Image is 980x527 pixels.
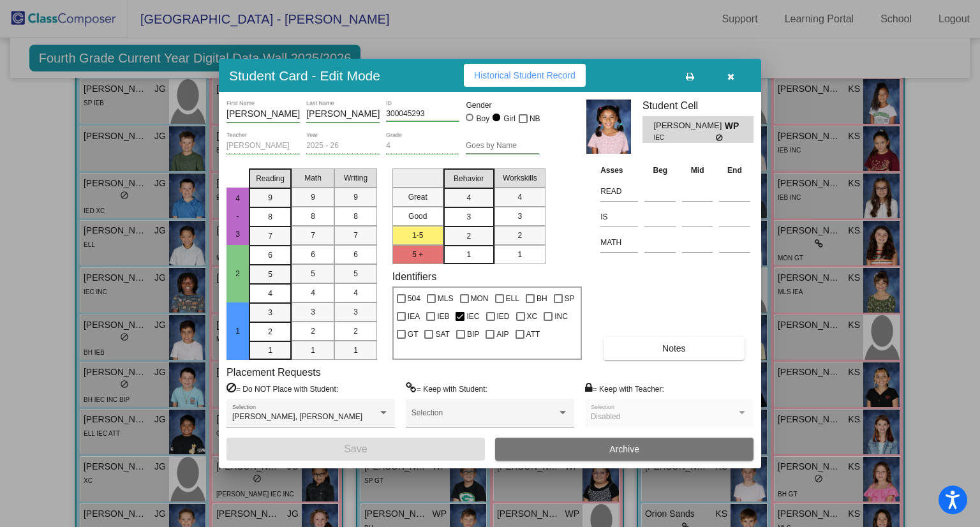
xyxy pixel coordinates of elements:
input: Enter ID [386,110,459,119]
button: Save [226,438,485,461]
mat-label: Gender [466,100,539,111]
span: Save [344,443,367,454]
button: Notes [604,337,744,360]
span: SP [565,291,575,306]
span: MLS [438,291,454,306]
span: 3 [353,306,358,318]
button: Archive [495,438,754,461]
label: = Keep with Student: [406,382,487,395]
span: Historical Student Record [474,70,575,80]
input: year [306,142,380,151]
span: 9 [311,191,315,203]
span: MON [471,291,489,306]
th: End [716,163,754,177]
h3: Student Card - Edit Mode [229,68,380,84]
span: 1 [268,345,272,356]
span: 4 [517,191,522,203]
span: BH [537,291,547,306]
span: 2 [466,230,471,242]
span: 9 [353,191,358,203]
input: assessment [600,182,638,201]
label: Placement Requests [226,366,321,378]
span: 2 [232,269,244,278]
span: [PERSON_NAME], [PERSON_NAME] [232,412,362,421]
span: 6 [268,249,272,261]
span: 4 [311,287,315,299]
span: BIP [467,327,479,342]
input: teacher [226,142,300,151]
span: 2 [268,326,272,338]
input: assessment [600,207,638,226]
span: 2 [311,325,315,337]
span: 4 [353,287,358,299]
input: assessment [600,233,638,252]
span: 7 [353,230,358,241]
span: IEC [466,309,479,324]
span: GT [408,327,419,342]
span: 4 [466,192,471,204]
span: Notes [662,343,686,353]
th: Mid [679,163,716,177]
span: Reading [256,173,285,184]
span: 3 [311,306,315,318]
span: Writing [344,172,367,184]
button: Historical Student Record [464,64,586,87]
span: 1 [311,345,315,356]
label: = Do NOT Place with Student: [226,382,338,395]
span: XC [527,309,538,324]
span: 2 [353,325,358,337]
span: 3 [517,211,522,222]
input: grade [386,142,459,151]
span: 1 [232,327,244,336]
input: goes by name [466,142,539,151]
span: 5 [353,268,358,279]
span: [PERSON_NAME] [653,119,724,133]
span: IEC [653,133,715,142]
span: 5 [268,269,272,280]
span: 5 [311,268,315,279]
span: AIP [496,327,509,342]
span: 8 [311,211,315,222]
span: 6 [353,249,358,260]
span: 1 [466,249,471,260]
h3: Student Cell [642,100,754,112]
span: 3 [466,211,471,223]
span: 4 - 3 [232,194,244,239]
span: Disabled [591,412,621,421]
span: 7 [268,230,272,242]
span: 7 [311,230,315,241]
span: Behavior [454,173,484,184]
div: Boy [476,113,490,124]
span: 8 [353,211,358,222]
span: 6 [311,249,315,260]
th: Beg [641,163,679,177]
div: Girl [503,113,516,124]
span: ATT [526,327,540,342]
span: Archive [609,444,639,454]
span: 1 [353,345,358,356]
span: 2 [517,230,522,241]
label: Identifiers [392,271,436,283]
label: = Keep with Teacher: [585,382,664,395]
span: 8 [268,211,272,223]
span: Workskills [503,172,537,184]
span: 9 [268,192,272,204]
span: IEB [437,309,449,324]
span: ELL [506,291,519,306]
span: IED [497,309,510,324]
span: Math [304,172,322,184]
span: 4 [268,288,272,299]
span: NB [530,111,540,126]
span: IEA [408,309,420,324]
span: 504 [408,291,420,306]
th: Asses [597,163,641,177]
span: INC [554,309,568,324]
span: 3 [268,307,272,318]
span: SAT [435,327,449,342]
span: WP [725,119,743,133]
span: 1 [517,249,522,260]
